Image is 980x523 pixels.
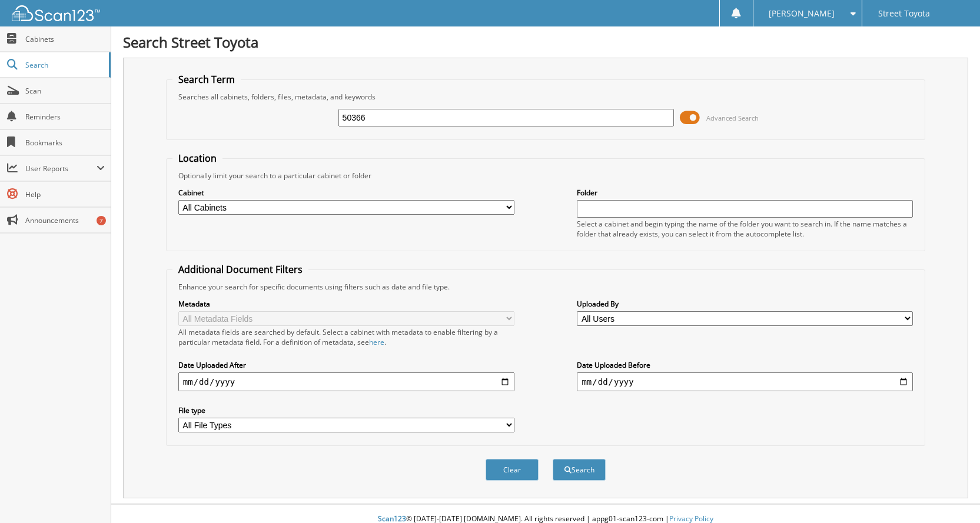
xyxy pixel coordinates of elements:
span: Cabinets [25,34,105,44]
input: start [178,372,514,391]
div: Optionally limit your search to a particular cabinet or folder [172,171,919,181]
label: Metadata [178,299,514,309]
legend: Location [172,152,222,165]
label: Date Uploaded After [178,360,514,370]
div: Select a cabinet and begin typing the name of the folder you want to search in. If the name match... [577,219,913,239]
legend: Additional Document Filters [172,263,308,276]
label: File type [178,405,514,415]
img: scan123-logo-white.svg [12,5,100,21]
div: Searches all cabinets, folders, files, metadata, and keywords [172,92,919,102]
label: Date Uploaded Before [577,360,913,370]
button: Search [553,459,606,481]
span: Street Toyota [878,10,930,17]
label: Uploaded By [577,299,913,309]
div: 7 [97,216,106,225]
input: end [577,372,913,391]
span: Scan [25,86,105,96]
label: Folder [577,188,913,198]
span: Bookmarks [25,138,105,148]
span: User Reports [25,164,97,174]
span: Reminders [25,112,105,122]
span: Help [25,189,105,199]
div: Enhance your search for specific documents using filters such as date and file type. [172,282,919,292]
label: Cabinet [178,188,514,198]
button: Clear [486,459,539,481]
h1: Search Street Toyota [123,32,968,52]
span: Announcements [25,215,105,225]
legend: Search Term [172,73,241,86]
span: [PERSON_NAME] [769,10,835,17]
span: Advanced Search [706,114,759,122]
span: Search [25,60,103,70]
div: All metadata fields are searched by default. Select a cabinet with metadata to enable filtering b... [178,327,514,347]
a: here [369,337,384,347]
